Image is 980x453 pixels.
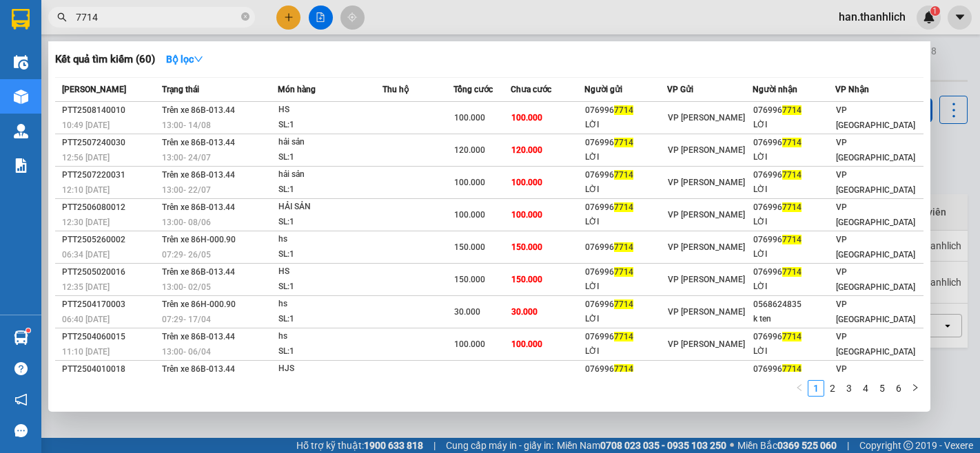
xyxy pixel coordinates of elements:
[791,380,808,397] li: Previous Page
[62,218,110,227] span: 12:30 [DATE]
[162,282,211,292] span: 13:00 - 02/05
[857,380,874,397] li: 4
[585,182,666,197] div: LỜI
[753,280,835,294] div: LỜI
[824,380,841,397] li: 2
[62,330,158,344] div: PTT2504060015
[162,85,199,94] span: Trạng thái
[511,242,542,252] span: 150.000
[753,233,835,247] div: 076996
[278,264,382,280] div: HS
[782,235,802,244] span: 7714
[76,10,238,25] input: Tìm tên, số ĐT hoặc mã đơn
[614,299,633,309] span: 7714
[241,12,249,21] span: close-circle
[753,265,835,280] div: 076996
[454,113,485,123] span: 100.000
[668,339,745,349] span: VP [PERSON_NAME]
[62,120,110,130] span: 10:49 [DATE]
[668,307,745,317] span: VP [PERSON_NAME]
[585,265,666,280] div: 076996
[278,361,382,377] div: HJS
[890,380,907,397] li: 6
[278,344,382,359] div: SL: 1
[614,170,633,180] span: 7714
[753,150,835,165] div: LỜI
[155,48,214,70] button: Bộ lọcdown
[62,136,158,150] div: PTT2507240030
[585,200,666,215] div: 076996
[511,210,542,220] span: 100.000
[166,54,203,65] strong: Bộ lọc
[782,138,802,147] span: 7714
[668,242,745,252] span: VP [PERSON_NAME]
[858,381,873,396] a: 4
[782,267,802,277] span: 7714
[753,103,835,118] div: 076996
[162,315,211,324] span: 07:29 - 17/04
[278,280,382,295] div: SL: 1
[585,344,666,359] div: LỜI
[808,380,824,397] li: 1
[62,168,158,182] div: PTT2507220031
[875,381,890,396] a: 5
[278,329,382,344] div: hs
[668,210,745,220] span: VP [PERSON_NAME]
[14,89,28,104] img: warehouse-icon
[614,332,633,341] span: 7714
[753,344,835,359] div: LỜI
[278,200,382,215] div: HẢI SẢN
[782,170,802,180] span: 7714
[162,364,235,374] span: Trên xe 86B-013.44
[14,330,28,345] img: warehouse-icon
[836,105,915,130] span: VP [GEOGRAPHIC_DATA]
[278,167,382,182] div: hải sản
[836,202,915,227] span: VP [GEOGRAPHIC_DATA]
[62,153,110,162] span: 12:56 [DATE]
[841,381,857,396] a: 3
[26,328,30,333] sup: 1
[753,118,835,132] div: LỜI
[585,297,666,312] div: 076996
[62,200,158,215] div: PTT2506080012
[278,232,382,247] div: hs
[162,202,235,212] span: Trên xe 86B-013.44
[162,138,235,147] span: Trên xe 86B-013.44
[907,380,923,397] li: Next Page
[511,307,538,317] span: 30.000
[782,105,802,115] span: 7714
[585,362,666,377] div: 076996
[278,215,382,230] div: SL: 1
[162,185,211,195] span: 13:00 - 22/07
[585,215,666,229] div: LỜI
[753,247,835,262] div: LỜI
[454,275,485,284] span: 150.000
[511,145,542,155] span: 120.000
[162,235,236,244] span: Trên xe 86H-000.90
[891,381,906,396] a: 6
[614,105,633,115] span: 7714
[454,307,480,317] span: 30.000
[836,364,915,389] span: VP [GEOGRAPHIC_DATA]
[511,275,542,284] span: 150.000
[668,145,745,155] span: VP [PERSON_NAME]
[55,52,155,67] h3: Kết quả tìm kiếm ( 60 )
[62,233,158,247] div: PTT2505260002
[782,332,802,341] span: 7714
[836,138,915,162] span: VP [GEOGRAPHIC_DATA]
[14,362,28,375] span: question-circle
[162,299,236,309] span: Trên xe 86H-000.90
[278,150,382,165] div: SL: 1
[511,178,542,187] span: 100.000
[585,168,666,182] div: 076996
[62,347,110,357] span: 11:10 [DATE]
[62,315,110,324] span: 06:40 [DATE]
[836,235,915,260] span: VP [GEOGRAPHIC_DATA]
[62,250,110,260] span: 06:34 [DATE]
[753,182,835,197] div: LỜI
[62,103,158,118] div: PTT2508140010
[14,424,28,437] span: message
[753,312,835,326] div: k ten
[511,339,542,349] span: 100.000
[278,118,382,133] div: SL: 1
